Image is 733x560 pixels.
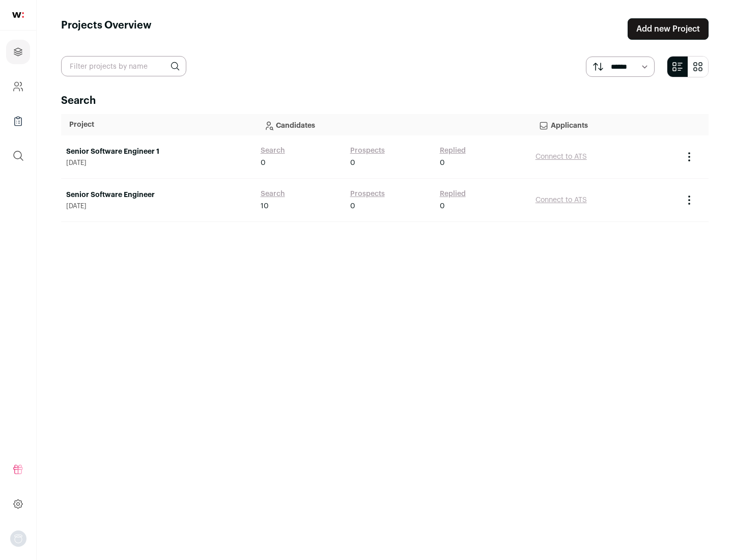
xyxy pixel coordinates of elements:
[66,159,250,167] span: [DATE]
[535,197,587,204] a: Connect to ATS
[12,12,24,18] img: wellfound-shorthand-0d5821cbd27db2630d0214b213865d53afaa358527fdda9d0ea32b1df1b89c2c.svg
[535,153,587,160] a: Connect to ATS
[628,18,709,40] a: Add new Project
[10,530,26,547] button: Open dropdown
[61,94,709,108] h2: Search
[61,18,152,40] h1: Projects Overview
[683,151,695,163] button: Project Actions
[261,146,285,156] a: Search
[66,202,250,210] span: [DATE]
[440,189,466,199] a: Replied
[261,201,269,211] span: 10
[350,146,385,156] a: Prospects
[683,194,695,206] button: Project Actions
[61,56,186,76] input: Filter projects by name
[264,115,522,135] p: Candidates
[261,158,266,168] span: 0
[350,189,385,199] a: Prospects
[66,190,250,200] a: Senior Software Engineer
[10,530,26,547] img: nopic.png
[440,158,445,168] span: 0
[539,115,670,135] p: Applicants
[440,146,466,156] a: Replied
[440,201,445,211] span: 0
[66,147,250,157] a: Senior Software Engineer 1
[350,158,355,168] span: 0
[6,74,30,99] a: Company and ATS Settings
[6,109,30,133] a: Company Lists
[6,40,30,64] a: Projects
[261,189,285,199] a: Search
[69,120,247,130] p: Project
[350,201,355,211] span: 0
